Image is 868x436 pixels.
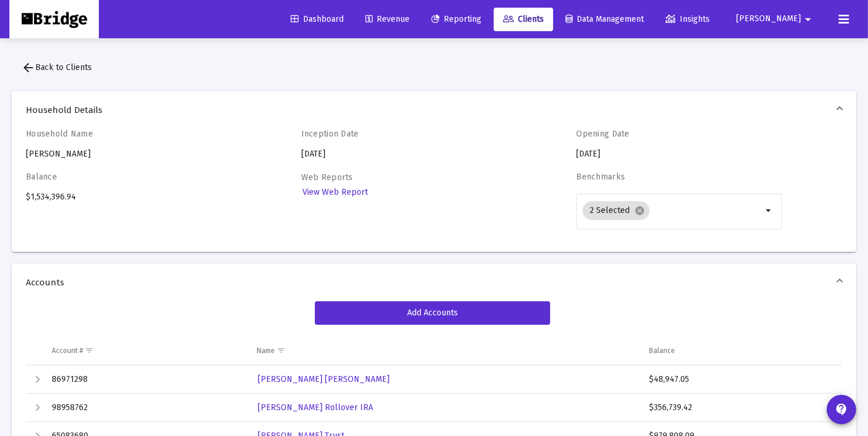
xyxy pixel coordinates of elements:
[666,14,710,24] span: Insights
[257,399,374,416] a: [PERSON_NAME] Rollover IRA
[44,337,248,365] td: Column Account #
[12,56,101,79] button: Back to Clients
[649,346,675,355] div: Balance
[44,394,248,422] td: 98958762
[302,187,368,197] span: View Web Report
[583,201,650,220] mat-chip: 2 Selected
[301,172,353,182] label: Web Reports
[258,402,373,412] span: [PERSON_NAME] Rollover IRA
[26,129,232,139] h4: Household Name
[356,8,419,31] a: Revenue
[85,346,94,355] span: Show filter options for column 'Account #'
[18,8,90,31] img: Dashboard
[12,129,856,252] div: Household Details
[315,301,550,325] button: Add Accounts
[26,172,232,182] h4: Balance
[566,14,644,24] span: Data Management
[301,184,369,201] a: View Web Report
[431,14,481,24] span: Reporting
[277,346,285,355] span: Show filter options for column 'Name'
[248,337,641,365] td: Column Name
[301,129,507,160] div: [DATE]
[656,8,719,31] a: Insights
[576,172,782,182] h4: Benchmarks
[52,346,83,355] div: Account #
[291,14,344,24] span: Dashboard
[301,129,507,139] h4: Inception Date
[834,402,849,417] mat-icon: contact_support
[576,129,782,160] div: [DATE]
[21,61,35,75] mat-icon: arrow_back
[26,394,44,422] td: Expand
[26,129,232,160] div: [PERSON_NAME]
[407,308,458,318] span: Add Accounts
[736,14,801,24] span: [PERSON_NAME]
[762,204,776,218] mat-icon: arrow_drop_down
[12,91,856,129] mat-expansion-panel-header: Household Details
[257,346,275,355] div: Name
[649,374,832,385] div: $48,947.05
[365,14,410,24] span: Revenue
[258,374,390,384] span: [PERSON_NAME] [PERSON_NAME]
[494,8,553,31] a: Clients
[26,172,232,242] div: $1,534,396.94
[281,8,353,31] a: Dashboard
[12,264,856,301] mat-expansion-panel-header: Accounts
[634,205,645,216] mat-icon: cancel
[422,8,491,31] a: Reporting
[641,337,842,365] td: Column Balance
[503,14,544,24] span: Clients
[649,402,832,414] div: $356,739.42
[26,104,837,116] span: Household Details
[583,199,762,222] mat-chip-list: Selection
[576,129,782,139] h4: Opening Date
[26,365,44,394] td: Expand
[722,7,829,31] button: [PERSON_NAME]
[801,8,815,31] mat-icon: arrow_drop_down
[21,62,92,72] span: Back to Clients
[556,8,653,31] a: Data Management
[257,371,391,388] a: [PERSON_NAME] [PERSON_NAME]
[44,365,248,394] td: 86971298
[26,277,837,288] span: Accounts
